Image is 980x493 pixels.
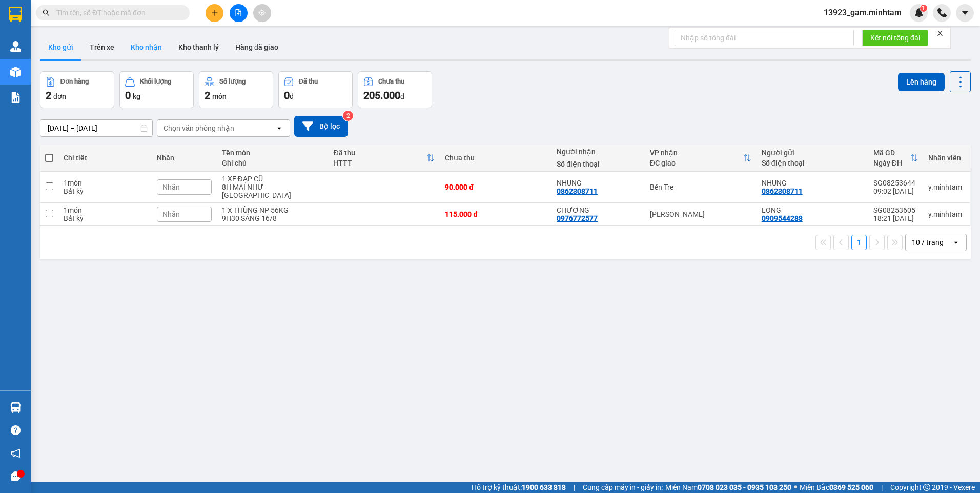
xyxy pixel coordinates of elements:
[472,482,566,493] span: Hỗ trợ kỹ thuật:
[665,482,791,493] span: Miền Nam
[762,179,863,187] div: NHUNG
[445,154,546,162] div: Chưa thu
[794,485,797,489] span: ⚪️
[56,7,177,18] input: Tìm tên, số ĐT hoặc mã đơn
[64,214,147,222] div: Bất kỳ
[574,482,575,493] span: |
[928,154,965,162] div: Nhân viên
[928,183,965,191] div: y.minhtam
[873,187,918,195] div: 09:02 [DATE]
[284,89,290,101] span: 0
[923,484,930,491] span: copyright
[650,183,751,191] div: Bến Tre
[762,214,803,222] div: 0909544288
[328,145,440,172] th: Toggle SortBy
[227,35,287,59] button: Hàng đã giao
[378,78,404,85] div: Chưa thu
[557,214,598,222] div: 0976772577
[222,214,323,222] div: 9H30 SÁNG 16/8
[170,35,227,59] button: Kho thanh lý
[522,483,566,491] strong: 1900 633 818
[829,483,873,491] strong: 0369 525 060
[162,183,180,191] span: Nhãn
[11,471,21,481] span: message
[64,206,147,214] div: 1 món
[294,116,348,137] button: Bộ lọc
[164,123,234,133] div: Chọn văn phòng nhận
[650,210,751,218] div: [PERSON_NAME]
[11,448,21,458] span: notification
[64,179,147,187] div: 1 món
[299,78,318,85] div: Đã thu
[873,149,910,157] div: Mã GD
[445,183,546,191] div: 90.000 đ
[920,5,927,12] sup: 1
[961,8,970,17] span: caret-down
[851,235,867,250] button: 1
[868,145,924,172] th: Toggle SortBy
[333,159,426,167] div: HTTT
[40,35,81,59] button: Kho gửi
[219,78,246,85] div: Số lượng
[873,159,910,167] div: Ngày ĐH
[119,71,194,108] button: Khối lượng0kg
[898,73,945,91] button: Lên hàng
[64,154,147,162] div: Chi tiết
[952,238,960,246] svg: open
[162,210,180,218] span: Nhãn
[873,214,918,222] div: 18:21 [DATE]
[650,149,743,157] div: VP nhận
[698,483,791,491] strong: 0708 023 035 - 0935 103 250
[762,187,803,195] div: 0862308711
[873,206,918,214] div: SG08253605
[557,179,640,187] div: NHUNG
[928,210,965,218] div: y.minhtam
[363,89,400,101] span: 205.000
[235,9,242,16] span: file-add
[40,120,152,136] input: Select a date range.
[10,67,21,77] img: warehouse-icon
[873,179,918,187] div: SG08253644
[881,482,883,493] span: |
[583,482,663,493] span: Cung cấp máy in - giấy in:
[199,71,273,108] button: Số lượng2món
[222,206,323,214] div: 1 X THÙNG NP 56KG
[956,4,974,22] button: caret-down
[557,148,640,156] div: Người nhận
[870,32,920,44] span: Kết nối tổng đài
[125,89,131,101] span: 0
[762,149,863,157] div: Người gửi
[11,425,21,435] span: question-circle
[815,6,910,19] span: 13923_gam.minhtam
[222,183,323,199] div: 8H MAI NHƯ Ý
[645,145,757,172] th: Toggle SortBy
[862,30,928,46] button: Kết nối tổng đài
[10,402,21,413] img: warehouse-icon
[343,111,353,121] sup: 2
[400,92,404,100] span: đ
[650,159,743,167] div: ĐC giao
[10,92,21,103] img: solution-icon
[445,210,546,218] div: 115.000 đ
[358,71,432,108] button: Chưa thu205.000đ
[140,78,171,85] div: Khối lượng
[40,71,114,108] button: Đơn hàng2đơn
[333,149,426,157] div: Đã thu
[211,9,218,16] span: plus
[212,92,227,100] span: món
[937,8,947,17] img: phone-icon
[557,187,598,195] div: 0862308711
[922,5,925,12] span: 1
[81,35,122,59] button: Trên xe
[914,8,924,17] img: icon-new-feature
[557,160,640,168] div: Số điện thoại
[557,206,640,214] div: CHƯƠNG
[258,9,266,16] span: aim
[64,187,147,195] div: Bất kỳ
[762,206,863,214] div: LONG
[936,30,944,37] span: close
[157,154,212,162] div: Nhãn
[205,89,210,101] span: 2
[122,35,170,59] button: Kho nhận
[253,4,271,22] button: aim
